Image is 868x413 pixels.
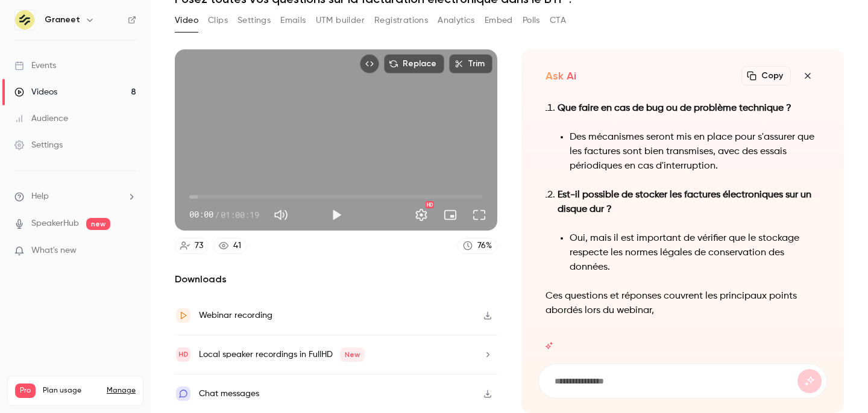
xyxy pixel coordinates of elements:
[546,69,576,83] h2: Ask Ai
[546,289,820,318] p: Ces questions et réponses couvrent les principaux points abordés lors du webinar,
[485,11,513,30] button: Embed
[107,386,136,396] a: Manage
[199,308,272,323] div: Webinar recording
[31,244,77,257] span: What's new
[175,11,198,30] button: Video
[426,201,434,208] div: HD
[199,347,365,362] div: Local speaker recordings in FullHD
[237,11,271,30] button: Settings
[438,203,462,227] button: Turn on miniplayer
[15,10,34,29] img: Graneet
[558,190,811,214] strong: Est-il possible de stocker les factures électroniques sur un disque dur ?
[15,383,36,398] span: Pro
[340,347,365,362] span: New
[14,86,57,98] div: Videos
[438,11,475,30] button: Analytics
[523,11,540,30] button: Polls
[384,54,444,73] button: Replace
[14,113,68,125] div: Audience
[199,387,259,401] div: Chat messages
[324,203,348,227] button: Play
[195,240,203,252] div: 73
[570,231,820,275] li: Oui, mais il est important de vérifier que le stockage respecte les normes légales de conservatio...
[467,203,491,227] button: Full screen
[409,203,433,227] button: Settings
[477,240,492,252] div: 76 %
[360,54,379,73] button: Embed video
[269,203,293,227] button: Mute
[221,208,259,221] span: 01:00:19
[458,238,497,254] a: 76%
[14,60,56,72] div: Events
[233,240,241,252] div: 41
[280,11,306,30] button: Emails
[208,11,228,30] button: Clips
[189,208,259,221] div: 00:00
[570,130,820,173] li: Des mécanismes seront mis en place pour s'assurer que les factures sont bien transmises, avec des...
[43,386,99,396] span: Plan usage
[741,66,791,85] button: Copy
[14,139,63,151] div: Settings
[189,208,213,221] span: 00:00
[14,190,136,203] li: help-dropdown-opener
[215,208,219,221] span: /
[31,190,49,203] span: Help
[175,238,209,254] a: 73
[86,218,110,230] span: new
[316,11,365,30] button: UTM builder
[175,272,497,287] h2: Downloads
[558,104,791,113] strong: Que faire en cas de bug ou de problème technique ?
[45,14,80,26] h6: Graneet
[122,246,136,256] iframe: Noticeable Trigger
[550,11,566,30] button: CTA
[213,238,247,254] a: 41
[31,217,79,230] a: SpeakerHub
[449,54,492,73] button: Trim
[374,11,428,30] button: Registrations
